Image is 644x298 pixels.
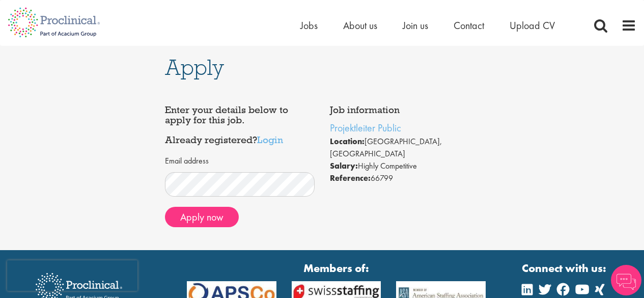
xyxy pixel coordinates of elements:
li: 66799 [330,172,480,184]
a: Projektleiter Public [330,121,401,134]
img: Chatbot [611,265,641,295]
li: Highly Competitive [330,160,480,172]
strong: Salary: [330,160,358,171]
a: Contact [454,19,484,32]
strong: Connect with us: [522,260,608,276]
label: Email address [165,155,209,167]
h4: Job information [330,105,480,115]
a: Upload CV [510,19,555,32]
a: Join us [403,19,428,32]
a: About us [343,19,377,32]
a: Login [257,133,283,146]
li: [GEOGRAPHIC_DATA], [GEOGRAPHIC_DATA] [330,136,480,160]
button: Apply now [165,207,239,227]
strong: Reference: [330,173,371,183]
h4: Enter your details below to apply for this job. Already registered? [165,105,315,145]
span: Apply [165,53,224,81]
iframe: reCAPTCHA [7,260,137,291]
strong: Location: [330,136,365,147]
strong: Members of: [187,260,486,276]
a: Jobs [300,19,318,32]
